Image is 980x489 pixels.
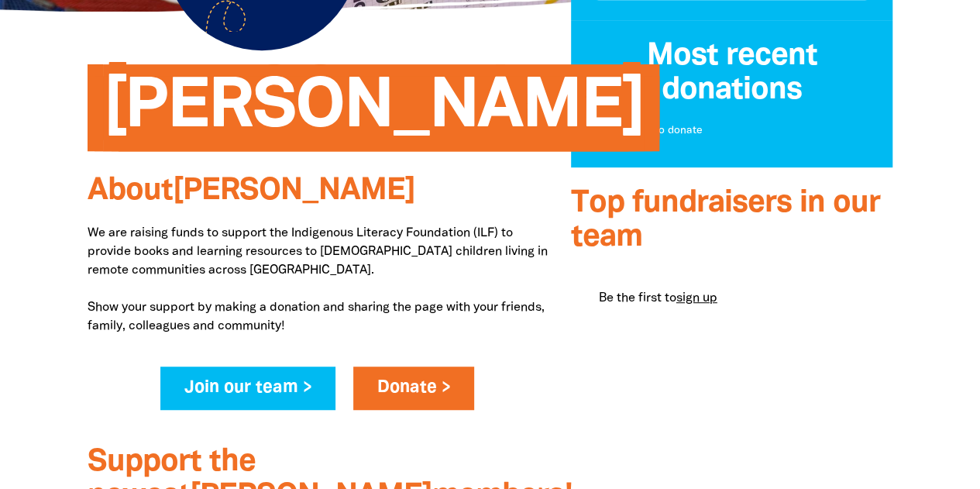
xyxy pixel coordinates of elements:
div: Donation stream [590,40,874,148]
span: About [PERSON_NAME] [88,177,415,205]
p: Be the first to donate [597,123,868,139]
div: Paginated content [586,277,878,320]
a: Donate > [353,367,475,410]
span: [PERSON_NAME] [103,76,645,151]
span: Top fundraisers in our team [571,189,880,252]
div: Be the first to [586,277,878,320]
div: Paginated content [590,114,874,148]
h3: Most recent donations [590,40,874,108]
a: Join our team > [160,367,336,410]
p: We are raising funds to support the Indigenous Literacy Foundation (ILF) to provide books and lea... [88,224,548,336]
a: sign up [676,293,717,304]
